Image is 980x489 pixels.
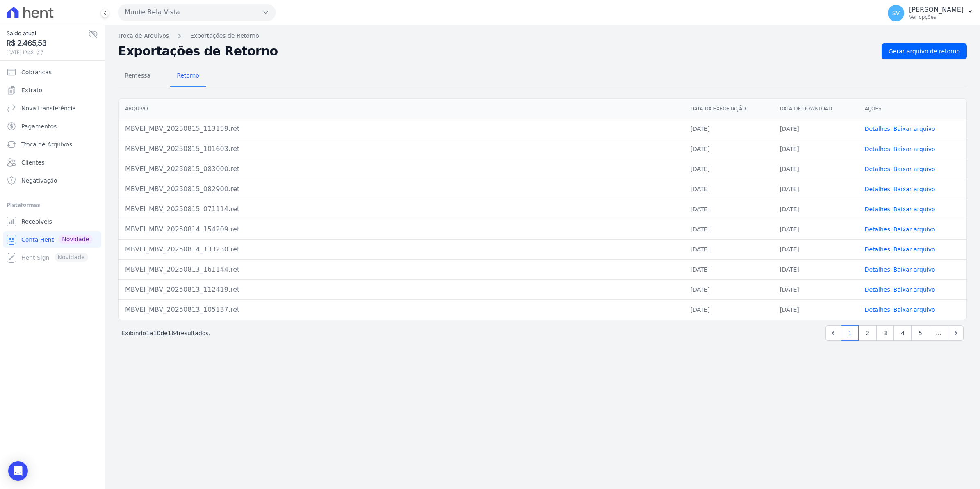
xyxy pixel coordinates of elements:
[894,325,912,341] a: 4
[684,239,773,259] td: [DATE]
[684,99,773,119] th: Data da Exportação
[7,200,98,210] div: Plataformas
[3,154,101,171] a: Clientes
[21,140,72,149] span: Troca de Arquivos
[773,259,858,279] td: [DATE]
[684,279,773,299] td: [DATE]
[21,104,76,112] span: Nova transferência
[3,64,101,80] a: Cobranças
[893,206,935,213] a: Baixar arquivo
[118,4,276,21] button: Munte Bela Vista
[909,14,964,21] p: Ver opções
[865,226,890,233] a: Detalhes
[893,146,935,152] a: Baixar arquivo
[865,166,890,172] a: Detalhes
[773,159,858,179] td: [DATE]
[125,204,677,214] div: MBVEI_MBV_20250815_071114.ret
[865,206,890,213] a: Detalhes
[684,159,773,179] td: [DATE]
[3,136,101,153] a: Troca de Arquivos
[125,305,677,315] div: MBVEI_MBV_20250813_105137.ret
[7,29,88,38] span: Saldo atual
[172,67,204,84] span: Retorno
[7,64,98,266] nav: Sidebar
[21,86,42,94] span: Extrato
[773,219,858,239] td: [DATE]
[773,199,858,219] td: [DATE]
[865,286,890,293] a: Detalhes
[893,166,935,172] a: Baixar arquivo
[684,139,773,159] td: [DATE]
[8,461,28,481] div: Open Intercom Messenger
[841,325,859,341] a: 1
[881,2,980,25] button: SV [PERSON_NAME] Ver opções
[893,186,935,192] a: Baixar arquivo
[889,47,960,55] span: Gerar arquivo de retorno
[190,32,259,40] a: Exportações de Retorno
[865,266,890,273] a: Detalhes
[7,38,88,49] span: R$ 2.465,53
[21,235,54,244] span: Conta Hent
[865,126,890,132] a: Detalhes
[7,49,88,56] span: [DATE] 12:43
[21,68,52,76] span: Cobranças
[892,10,900,16] span: SV
[865,306,890,313] a: Detalhes
[773,279,858,299] td: [DATE]
[118,66,157,87] a: Remessa
[825,325,841,341] a: Previous
[3,172,101,189] a: Negativação
[859,325,876,341] a: 2
[21,176,57,185] span: Negativação
[773,119,858,139] td: [DATE]
[773,99,858,119] th: Data de Download
[773,239,858,259] td: [DATE]
[893,226,935,233] a: Baixar arquivo
[3,118,101,135] a: Pagamentos
[865,146,890,152] a: Detalhes
[125,144,677,154] div: MBVEI_MBV_20250815_101603.ret
[912,325,929,341] a: 5
[893,126,935,132] a: Baixar arquivo
[684,219,773,239] td: [DATE]
[146,330,150,336] span: 1
[3,82,101,98] a: Extrato
[684,199,773,219] td: [DATE]
[59,235,92,244] span: Novidade
[882,43,967,59] a: Gerar arquivo de retorno
[125,124,677,134] div: MBVEI_MBV_20250815_113159.ret
[893,286,935,293] a: Baixar arquivo
[125,224,677,234] div: MBVEI_MBV_20250814_154209.ret
[893,266,935,273] a: Baixar arquivo
[3,100,101,117] a: Nova transferência
[929,325,948,341] span: …
[120,67,155,84] span: Remessa
[684,259,773,279] td: [DATE]
[125,265,677,274] div: MBVEI_MBV_20250813_161144.ret
[118,32,169,40] a: Troca de Arquivos
[125,184,677,194] div: MBVEI_MBV_20250815_082900.ret
[948,325,964,341] a: Next
[684,119,773,139] td: [DATE]
[773,179,858,199] td: [DATE]
[773,299,858,320] td: [DATE]
[893,306,935,313] a: Baixar arquivo
[21,217,52,226] span: Recebíveis
[170,66,206,87] a: Retorno
[876,325,894,341] a: 3
[168,330,179,336] span: 164
[125,164,677,174] div: MBVEI_MBV_20250815_083000.ret
[118,32,967,40] nav: Breadcrumb
[865,186,890,192] a: Detalhes
[21,122,57,130] span: Pagamentos
[121,329,210,337] p: Exibindo a de resultados.
[909,6,964,14] p: [PERSON_NAME]
[773,139,858,159] td: [DATE]
[153,330,161,336] span: 10
[684,179,773,199] td: [DATE]
[3,231,101,248] a: Conta Hent Novidade
[125,244,677,254] div: MBVEI_MBV_20250814_133230.ret
[865,246,890,253] a: Detalhes
[119,99,684,119] th: Arquivo
[118,46,875,57] h2: Exportações de Retorno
